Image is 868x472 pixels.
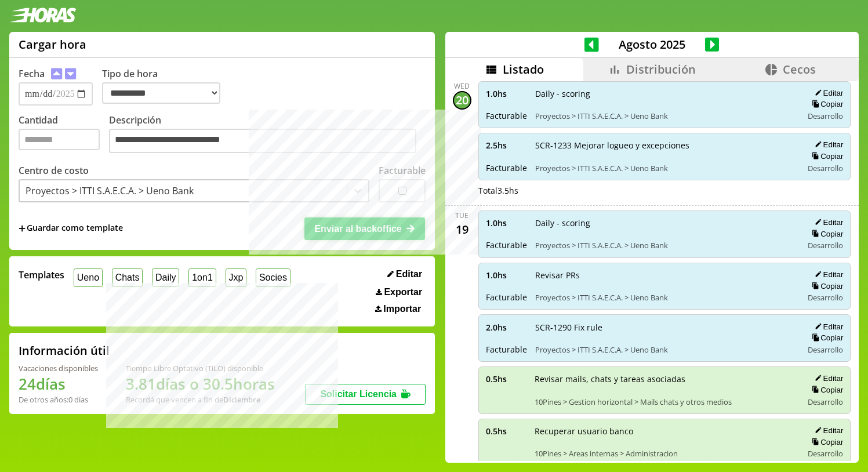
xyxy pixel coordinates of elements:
[486,88,527,99] span: 1.0 hs
[486,110,527,121] span: Facturable
[808,397,843,407] span: Desarrollo
[808,240,843,250] span: Desarrollo
[314,224,401,234] span: Enviar al backoffice
[486,344,527,355] span: Facturable
[102,67,230,106] label: Tipo de hora
[811,270,843,279] button: Editar
[811,426,843,435] button: Editar
[535,448,795,459] span: 10Pines > Areas internas > Administracion
[808,292,843,303] span: Desarrollo
[811,373,843,383] button: Editar
[626,61,696,77] span: Distribución
[811,88,843,98] button: Editar
[811,322,843,332] button: Editar
[384,268,426,280] button: Editar
[304,217,425,239] button: Enviar al backoffice
[152,268,179,286] button: Daily
[535,88,795,99] span: Daily - scoring
[535,111,795,121] span: Proyectos > ITTI S.A.E.C.A. > Ueno Bank
[109,129,416,153] textarea: Descripción
[19,222,123,235] span: +Guardar como template
[126,363,275,373] div: Tiempo Libre Optativo (TiLO) disponible
[478,185,851,196] div: Total 3.5 hs
[486,217,527,228] span: 1.0 hs
[383,304,421,314] span: Importar
[503,61,544,77] span: Listado
[372,286,426,298] button: Exportar
[384,287,422,297] span: Exportar
[453,220,471,239] div: 19
[486,292,527,303] span: Facturable
[535,163,795,173] span: Proyectos > ITTI S.A.E.C.A. > Ueno Bank
[535,426,795,437] span: Recuperar usuario banco
[19,363,98,373] div: Vacaciones disponibles
[19,268,64,281] span: Templates
[19,67,45,80] label: Fecha
[535,240,795,250] span: Proyectos > ITTI S.A.E.C.A. > Ueno Bank
[535,292,795,303] span: Proyectos > ITTI S.A.E.C.A. > Ueno Bank
[126,394,275,405] div: Recordá que vencen a fin de
[320,389,397,399] span: Solicitar Licencia
[486,140,527,151] span: 2.5 hs
[486,426,526,437] span: 0.5 hs
[535,140,795,151] span: SCR-1233 Mejorar logueo y excepciones
[9,8,77,23] img: logotipo
[808,229,843,239] button: Copiar
[808,281,843,291] button: Copiar
[74,268,103,286] button: Ueno
[454,81,470,91] div: Wed
[19,343,110,358] h2: Información útil
[535,270,795,281] span: Revisar PRs
[19,164,89,177] label: Centro de costo
[112,268,143,286] button: Chats
[486,239,527,250] span: Facturable
[808,99,843,109] button: Copiar
[535,217,795,228] span: Daily - scoring
[535,322,795,333] span: SCR-1290 Fix rule
[19,394,98,405] div: De otros años: 0 días
[445,81,859,462] div: scrollable content
[102,82,220,104] select: Tipo de hora
[19,37,86,52] h1: Cargar hora
[808,111,843,121] span: Desarrollo
[26,184,194,197] div: Proyectos > ITTI S.A.E.C.A. > Ueno Bank
[808,344,843,355] span: Desarrollo
[808,448,843,459] span: Desarrollo
[379,164,426,177] label: Facturable
[808,437,843,447] button: Copiar
[811,217,843,227] button: Editar
[19,222,26,235] span: +
[226,268,247,286] button: Jxp
[455,210,468,220] div: Tue
[486,162,527,173] span: Facturable
[811,140,843,150] button: Editar
[535,344,795,355] span: Proyectos > ITTI S.A.E.C.A. > Ueno Bank
[783,61,816,77] span: Cecos
[808,151,843,161] button: Copiar
[126,373,275,394] h1: 3.81 días o 30.5 horas
[808,163,843,173] span: Desarrollo
[453,91,471,110] div: 20
[599,37,705,52] span: Agosto 2025
[305,384,426,405] button: Solicitar Licencia
[19,129,100,150] input: Cantidad
[109,114,426,156] label: Descripción
[486,322,527,333] span: 2.0 hs
[535,397,795,407] span: 10Pines > Gestion horizontal > Mails chats y otros medios
[256,268,290,286] button: Socies
[19,114,109,156] label: Cantidad
[188,268,216,286] button: 1on1
[486,270,527,281] span: 1.0 hs
[19,373,98,394] h1: 24 días
[486,373,526,384] span: 0.5 hs
[396,269,422,279] span: Editar
[808,333,843,343] button: Copiar
[808,385,843,395] button: Copiar
[535,373,795,384] span: Revisar mails, chats y tareas asociadas
[223,394,260,405] b: Diciembre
